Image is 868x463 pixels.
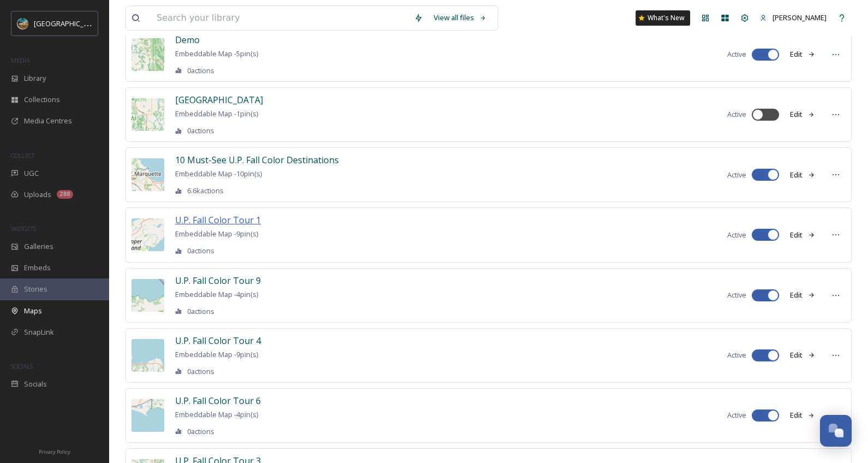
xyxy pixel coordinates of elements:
[755,7,832,28] a: [PERSON_NAME]
[187,66,214,76] span: 0 actions
[24,379,47,389] span: Socials
[785,405,821,426] button: Edit
[785,345,821,366] button: Edit
[57,190,73,199] div: 288
[187,126,214,136] span: 0 actions
[773,13,827,22] span: [PERSON_NAME]
[24,168,39,179] span: UGC
[187,306,214,317] span: 0 actions
[11,56,30,64] span: MEDIA
[24,284,47,294] span: Stories
[727,350,746,360] span: Active
[24,73,46,84] span: Library
[39,444,70,458] a: Privacy Policy
[24,116,72,126] span: Media Centres
[34,18,140,28] span: [GEOGRAPHIC_DATA][US_STATE]
[785,284,821,306] button: Edit
[727,170,746,180] span: Active
[175,49,258,58] span: Embeddable Map - 5 pin(s)
[175,335,261,347] span: U.P. Fall Color Tour 4
[24,241,53,252] span: Galleries
[175,34,200,46] span: Demo
[785,44,821,65] button: Edit
[428,7,492,28] a: View all files
[175,409,258,419] span: Embeddable Map - 4 pin(s)
[175,94,263,106] span: [GEOGRAPHIC_DATA]
[820,415,852,447] button: Open Chat
[24,263,51,273] span: Embeds
[11,224,36,233] span: WIDGETS
[24,327,54,337] span: SnapLink
[785,164,821,186] button: Edit
[175,349,258,359] span: Embeddable Map - 9 pin(s)
[175,229,258,239] span: Embeddable Map - 9 pin(s)
[785,224,821,246] button: Edit
[11,151,34,159] span: COLLECT
[727,230,746,240] span: Active
[727,109,746,120] span: Active
[175,169,262,179] span: Embeddable Map - 10 pin(s)
[727,49,746,60] span: Active
[24,306,42,316] span: Maps
[17,18,28,29] img: Snapsea%20Profile.jpg
[39,448,70,455] span: Privacy Policy
[785,104,821,125] button: Edit
[187,426,214,437] span: 0 actions
[175,275,261,287] span: U.P. Fall Color Tour 9
[151,6,409,30] input: Search your library
[175,154,339,166] span: 10 Must-See U.P. Fall Color Destinations
[727,410,746,420] span: Active
[175,289,258,299] span: Embeddable Map - 4 pin(s)
[175,214,261,226] span: U.P. Fall Color Tour 1
[11,362,33,370] span: SOCIALS
[24,94,60,105] span: Collections
[187,246,214,256] span: 0 actions
[24,189,51,200] span: Uploads
[175,395,261,407] span: U.P. Fall Color Tour 6
[727,290,746,300] span: Active
[187,366,214,377] span: 0 actions
[187,186,224,196] span: 6.6k actions
[175,109,258,118] span: Embeddable Map - 1 pin(s)
[636,10,690,26] a: What's New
